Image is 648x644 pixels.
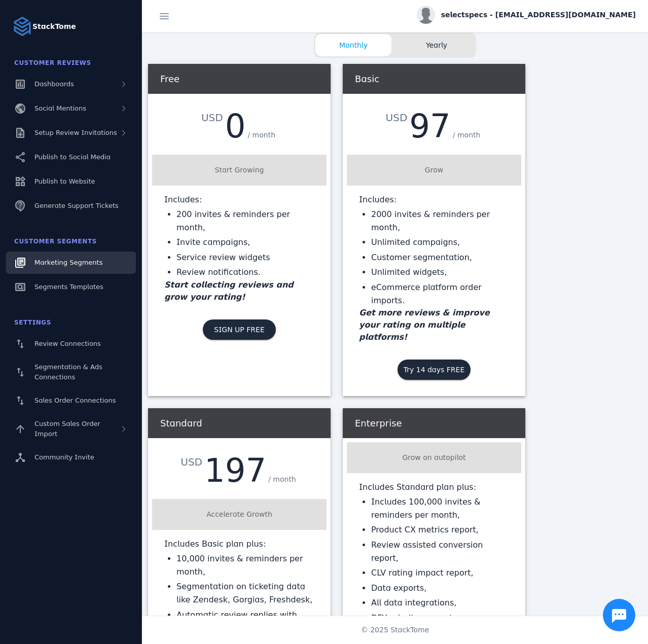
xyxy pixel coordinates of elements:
a: Review Connections [6,333,136,355]
li: Data exports, [371,582,509,595]
span: Community Invite [34,453,94,461]
span: Sales Order Connections [34,397,116,404]
div: Grow [351,165,517,175]
img: Logo image [12,16,32,37]
div: Accelerate Growth [156,509,322,520]
em: Start collecting reviews and grow your rating! [164,280,294,302]
a: Segmentation & Ads Connections [6,357,136,387]
span: Basic [355,74,379,84]
li: Invite campaigns, [176,236,314,249]
button: Try 14 days FREE [398,360,471,380]
div: 197 [204,454,266,487]
li: All data integrations, [371,596,509,610]
a: Publish to Social Media [6,146,136,168]
span: Standard [160,418,202,428]
a: Community Invite [6,446,136,469]
div: Start Growing [156,165,322,175]
li: Product CX metrics report, [371,523,509,536]
span: Try 14 days FREE [404,366,465,373]
div: / month [245,128,277,142]
p: Includes: [164,194,314,206]
span: Social Mentions [34,104,86,112]
div: Grow on autopilot [351,452,517,463]
a: Sales Order Connections [6,389,136,412]
p: Includes: [359,194,509,206]
div: 97 [409,110,450,142]
span: Segmentation & Ads Connections [34,363,102,381]
div: USD [181,454,204,470]
li: DFY priority support. [371,612,509,625]
span: Generate Support Tickets [34,202,119,209]
a: Publish to Website [6,170,136,193]
div: 0 [225,110,246,142]
div: USD [386,110,410,125]
span: Free [160,74,179,84]
a: Generate Support Tickets [6,195,136,217]
p: Includes Standard plan plus: [359,481,509,493]
button: SIGN UP FREE [203,319,276,340]
li: Customer segmentation, [371,251,509,264]
span: © 2025 StackTome [361,625,429,635]
li: Service review widgets [176,251,314,264]
li: 10,000 invites & reminders per month, [176,552,314,578]
div: / month [451,128,483,142]
li: Review notifications. [176,266,314,279]
li: 2000 invites & reminders per month, [371,208,509,234]
span: Publish to Website [34,177,95,185]
li: Review assisted conversion report, [371,539,509,564]
span: Customer Reviews [14,59,91,66]
button: selectspecs - [EMAIL_ADDRESS][DOMAIN_NAME] [417,6,636,24]
span: Segments Templates [34,283,103,291]
a: Segments Templates [6,276,136,298]
span: Custom Sales Order Import [34,420,100,438]
span: Enterprise [355,418,402,428]
li: 200 invites & reminders per month, [176,208,314,234]
span: Settings [14,319,51,326]
span: Dashboards [34,80,74,88]
span: SIGN UP FREE [214,326,264,333]
span: Marketing Segments [34,259,102,266]
span: Customer Segments [14,238,97,245]
span: Publish to Social Media [34,153,111,161]
span: Setup Review Invitations [34,129,117,136]
em: Get more reviews & improve your rating on multiple platforms! [359,308,490,342]
li: Unlimited widgets, [371,266,509,279]
li: eCommerce platform order imports. [371,281,509,307]
span: Review Connections [34,340,101,347]
li: Unlimited campaigns, [371,236,509,249]
li: Automatic review replies with ChatGPT AI, [176,609,314,634]
span: Yearly [399,40,475,51]
li: Segmentation on ticketing data like Zendesk, Gorgias, Freshdesk, [176,580,314,606]
a: Marketing Segments [6,252,136,274]
img: profile.jpg [417,6,435,24]
span: selectspecs - [EMAIL_ADDRESS][DOMAIN_NAME] [441,10,636,20]
li: CLV rating impact report, [371,566,509,580]
div: USD [201,110,225,125]
span: Monthly [315,40,391,51]
p: Includes Basic plan plus: [164,538,314,550]
div: / month [266,472,298,487]
strong: StackTome [32,21,76,32]
li: Includes 100,000 invites & reminders per month, [371,495,509,521]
